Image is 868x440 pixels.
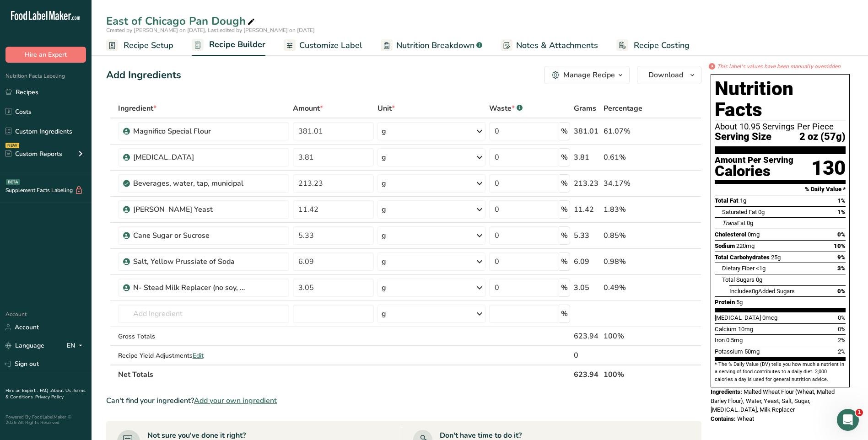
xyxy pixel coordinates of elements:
[715,197,739,204] span: Total Fat
[544,66,630,84] button: Manage Recipe
[799,131,846,143] span: 2 oz (57g)
[106,395,701,406] div: Can't find your ingredient?
[604,204,658,215] div: 1.83%
[133,152,248,163] div: [MEDICAL_DATA]
[838,326,846,333] span: 0%
[5,414,86,425] div: Powered By FoodLabelMaker © 2025 All Rights Reserved
[572,365,602,384] th: 623.94
[5,143,19,148] div: NEW
[5,47,86,63] button: Hire an Expert
[744,348,760,355] span: 50mg
[133,178,248,189] div: Beverages, water, tap, municipal
[501,35,598,56] a: Notes & Attachments
[722,209,757,215] span: Saturated Fat
[604,152,658,163] div: 0.61%
[284,35,362,56] a: Customize Label
[118,351,290,360] div: Recipe Yield Adjustments
[133,282,248,293] div: N- Stead Milk Replacer (no soy, no PGA)
[574,350,600,361] div: 0
[382,230,386,241] div: g
[856,409,863,416] span: 1
[133,204,248,215] div: [PERSON_NAME] Yeast
[124,39,173,52] span: Recipe Setup
[382,282,386,293] div: g
[604,178,658,189] div: 34.17%
[711,388,835,413] span: Malted Wheat Flour (Wheat, Malted Barley Flour), Water, Yeast, Salt, Sugar, [MEDICAL_DATA], Milk ...
[715,122,846,131] div: About 10.95 Servings Per Piece
[192,34,265,56] a: Recipe Builder
[35,394,64,400] a: Privacy Policy
[715,314,761,321] span: [MEDICAL_DATA]
[729,288,795,295] span: Includes Added Sugars
[837,209,846,215] span: 1%
[118,103,156,114] span: Ingredient
[106,13,257,29] div: East of Chicago Pan Dough
[574,256,600,267] div: 6.09
[616,35,690,56] a: Recipe Costing
[838,348,846,355] span: 2%
[382,204,386,215] div: g
[381,35,482,56] a: Nutrition Breakdown
[574,126,600,137] div: 381.01
[711,388,742,395] span: Ingredients:
[51,387,73,394] a: About Us .
[715,254,770,261] span: Total Carbohydrates
[377,103,395,114] span: Unit
[6,179,20,185] div: BETA
[489,103,523,114] div: Waste
[722,265,755,272] span: Dietary Fiber
[715,156,793,165] div: Amount Per Serving
[736,299,743,306] span: 5g
[838,314,846,321] span: 0%
[747,220,753,226] span: 0g
[574,331,600,342] div: 623.94
[715,326,737,333] span: Calcium
[194,395,277,406] span: Add your own ingredient
[516,39,598,52] span: Notes & Attachments
[118,305,290,323] input: Add Ingredient
[133,126,248,137] div: Magnifico Special Flour
[737,415,754,422] span: Wheat
[106,35,173,56] a: Recipe Setup
[752,288,758,295] span: 0g
[396,39,474,52] span: Nutrition Breakdown
[771,254,781,261] span: 25g
[736,242,755,249] span: 220mg
[299,39,362,52] span: Customize Label
[762,314,777,321] span: 0mcg
[574,204,600,215] div: 11.42
[5,149,62,159] div: Custom Reports
[133,256,248,267] div: Salt, Yellow Prussiate of Soda
[758,209,765,215] span: 0g
[293,103,323,114] span: Amount
[715,165,793,178] div: Calories
[837,288,846,295] span: 0%
[382,256,386,267] div: g
[604,230,658,241] div: 0.85%
[648,70,683,80] span: Download
[722,276,755,283] span: Total Sugars
[604,282,658,293] div: 0.49%
[563,70,615,80] div: Manage Recipe
[711,415,736,422] span: Contains:
[604,126,658,137] div: 61.07%
[5,387,86,400] a: Terms & Conditions .
[838,337,846,343] span: 2%
[722,220,745,226] span: Fat
[715,299,735,306] span: Protein
[715,337,725,343] span: Iron
[574,178,600,189] div: 213.23
[382,152,386,163] div: g
[5,387,38,394] a: Hire an Expert .
[715,348,743,355] span: Potassium
[382,126,386,137] div: g
[715,231,746,238] span: Cholesterol
[811,156,846,180] div: 130
[715,78,846,120] h1: Nutrition Facts
[602,365,660,384] th: 100%
[715,242,735,249] span: Sodium
[604,331,658,342] div: 100%
[837,409,859,431] iframe: Intercom live chat
[715,361,846,383] section: * The % Daily Value (DV) tells you how much a nutrient in a serving of food contributes to a dail...
[193,351,204,360] span: Edit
